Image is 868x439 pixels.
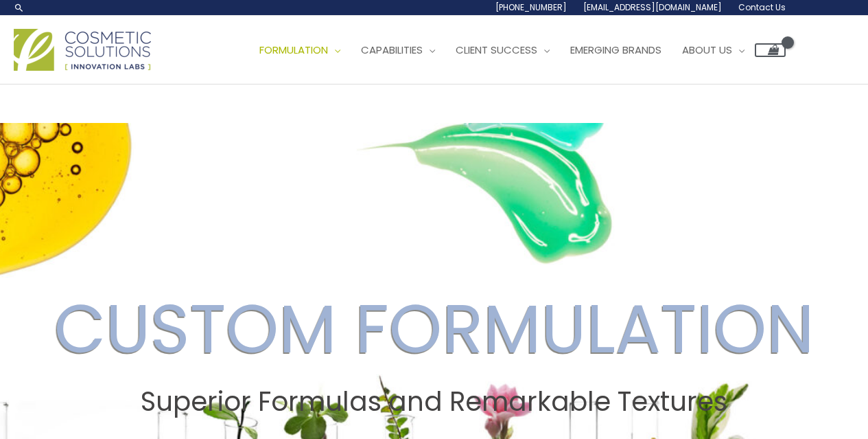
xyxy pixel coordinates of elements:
[682,43,732,57] span: About Us
[672,30,755,71] a: About Us
[13,289,855,370] h2: CUSTOM FORMULATION
[13,386,855,418] h2: Superior Formulas and Remarkable Textures
[361,43,423,57] span: Capabilities
[14,2,25,13] a: Search icon link
[560,30,672,71] a: Emerging Brands
[495,1,567,13] span: [PHONE_NUMBER]
[351,30,445,71] a: Capabilities
[456,43,537,57] span: Client Success
[583,1,722,13] span: [EMAIL_ADDRESS][DOMAIN_NAME]
[259,43,328,57] span: Formulation
[755,43,786,57] a: View Shopping Cart, empty
[738,1,786,13] span: Contact Us
[570,43,661,57] span: Emerging Brands
[239,30,786,71] nav: Site Navigation
[445,30,560,71] a: Client Success
[249,30,351,71] a: Formulation
[14,29,151,71] img: Cosmetic Solutions Logo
